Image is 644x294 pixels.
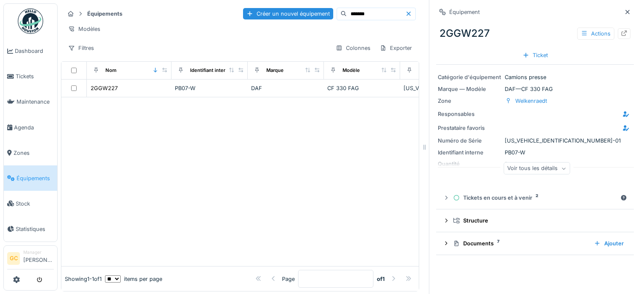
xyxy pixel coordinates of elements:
div: Voir tous les détails [503,162,570,175]
div: Identifiant interne [190,67,231,74]
summary: Tickets en cours et à venir2 [439,190,630,206]
div: DAF [251,84,321,92]
div: Actions [577,27,614,40]
div: 2GGW227 [91,84,118,92]
div: Showing 1 - 1 of 1 [65,275,102,283]
div: Exporter [376,42,416,54]
div: Prestataire favoris [438,124,501,132]
li: [PERSON_NAME] [23,249,54,267]
div: DAF — CF 330 FAG [438,85,632,93]
span: Statistiques [16,225,54,233]
div: Page [282,275,295,283]
div: Documents [453,239,587,247]
li: GC [7,252,20,265]
span: Agenda [14,124,54,132]
div: [US_VEHICLE_IDENTIFICATION_NUMBER]-01 [404,84,473,92]
div: Catégorie d'équipement [438,73,501,81]
span: Équipements [17,174,54,182]
strong: Équipements [84,10,126,18]
div: Manager [23,249,54,256]
a: Maintenance [4,89,57,115]
div: PB07-W [438,148,632,157]
strong: of 1 [377,275,385,283]
div: Welkenraedt [515,97,547,105]
div: Numéro de Série [438,137,501,145]
div: Responsables [438,110,501,118]
div: Nom [105,67,116,74]
a: Tickets [4,64,57,89]
a: Dashboard [4,38,57,64]
summary: Documents7Ajouter [439,236,630,251]
div: [US_VEHICLE_IDENTIFICATION_NUMBER]-01 [438,137,632,145]
span: Zones [14,149,54,157]
div: Marque — Modèle [438,85,501,93]
span: Stock [16,200,54,208]
div: Identifiant interne [438,148,501,157]
div: Créer un nouvel équipement [243,8,333,19]
div: Ajouter [591,238,627,249]
div: Structure [453,217,624,225]
summary: Structure [439,213,630,228]
div: Colonnes [332,42,374,54]
div: Tickets en cours et à venir [453,194,617,202]
div: CF 330 FAG [327,84,397,92]
a: Stock [4,191,57,216]
a: Agenda [4,115,57,140]
div: Modèles [64,23,104,35]
div: Zone [438,97,501,105]
a: Zones [4,140,57,165]
div: items per page [105,275,162,283]
img: Badge_color-CXgf-gQk.svg [18,8,43,34]
div: Modèle [343,67,360,74]
div: Camions presse [438,73,632,81]
div: Équipement [449,8,480,16]
div: Filtres [64,42,98,54]
div: Ticket [519,49,551,61]
div: PB07-W [175,84,244,92]
div: 2GGW227 [436,22,634,44]
span: Dashboard [15,47,54,55]
div: Marque [266,67,284,74]
a: Statistiques [4,216,57,242]
span: Tickets [16,72,54,80]
a: GC Manager[PERSON_NAME] [7,249,54,269]
a: Équipements [4,165,57,191]
span: Maintenance [17,98,54,106]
